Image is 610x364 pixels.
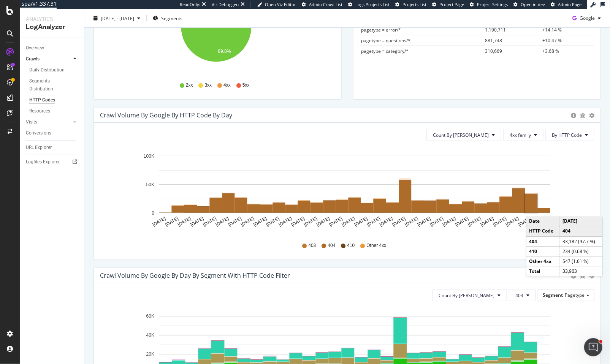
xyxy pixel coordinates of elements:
[26,144,79,152] a: URL Explorer
[26,15,78,23] div: Analytics
[26,158,79,166] a: Logfiles Explorer
[433,132,489,138] span: Count By Day
[492,216,507,228] text: [DATE]
[29,107,79,115] a: Resources
[144,154,154,159] text: 100K
[253,216,268,228] text: [DATE]
[560,236,602,247] td: 33,182 (97.7 %)
[367,242,387,249] span: Other 4xx
[348,2,390,8] a: Logs Projects List
[29,96,79,104] a: HTTP Codes
[439,2,464,7] span: Project Page
[526,256,560,266] td: Other 4xx
[513,2,545,8] a: Open in dev
[455,216,470,228] text: [DATE]
[480,216,495,228] text: [DATE]
[565,292,585,298] span: Pagetype
[560,217,602,226] td: [DATE]
[580,15,595,21] span: Google
[402,2,426,7] span: Projects List
[558,2,581,7] span: Admin Page
[26,44,79,52] a: Overview
[361,27,401,33] span: pagetype = error/*
[152,210,154,216] text: 0
[560,256,602,266] td: 547 (1.61 %)
[526,236,560,247] td: 404
[278,216,293,228] text: [DATE]
[347,242,355,249] span: 410
[432,2,464,8] a: Project Page
[205,82,212,89] span: 3xx
[29,66,65,74] div: Daily Distribution
[560,247,602,256] td: 234 (0.68 %)
[503,129,543,141] button: 4xx family
[303,216,318,228] text: [DATE]
[26,118,71,126] a: Visits
[543,292,563,298] span: Segment
[215,216,230,228] text: [DATE]
[580,113,585,118] div: bug
[515,292,523,299] span: 404
[542,27,562,33] span: +14.14 %
[100,147,589,235] svg: A chart.
[177,216,192,228] text: [DATE]
[190,216,205,228] text: [DATE]
[328,216,344,228] text: [DATE]
[308,242,316,249] span: 403
[432,289,507,301] button: Count By [PERSON_NAME]
[309,2,342,7] span: Admin Crawl List
[146,352,154,357] text: 20K
[26,44,44,52] div: Overview
[212,2,239,8] div: Viz Debugger:
[526,217,560,226] td: Date
[442,216,457,228] text: [DATE]
[589,113,594,118] div: gear
[552,132,582,138] span: By HTTP Code
[242,82,250,89] span: 5xx
[510,132,531,138] span: 4xx family
[150,12,185,24] button: Segments
[161,15,182,21] span: Segments
[404,216,419,228] text: [DATE]
[265,2,296,7] span: Open Viz Editor
[146,333,154,338] text: 40K
[429,216,444,228] text: [DATE]
[509,289,536,301] button: 404
[90,12,143,24] button: [DATE] - [DATE]
[26,144,52,152] div: URL Explorer
[164,216,179,228] text: [DATE]
[26,129,51,137] div: Conversions
[439,292,494,299] span: Count By Day
[100,111,232,119] div: Crawl Volume by google by HTTP Code by Day
[526,266,560,276] td: Total
[560,266,602,276] td: 33,963
[29,66,79,74] a: Daily Distribution
[477,2,508,7] span: Project Settings
[29,77,79,93] a: Segments Distribution
[485,37,502,44] span: 881,748
[29,96,55,104] div: HTTP Codes
[467,216,482,228] text: [DATE]
[29,107,50,115] div: Resources
[470,2,508,8] a: Project Settings
[361,37,411,44] span: pagetype = questions/*
[302,2,342,8] a: Admin Crawl List
[485,27,506,33] span: 1,190,711
[26,55,71,63] a: Crawls
[353,216,369,228] text: [DATE]
[526,247,560,256] td: 410
[100,272,290,279] div: Crawl Volume by google by Day by Segment with HTTP Code Filter
[223,82,231,89] span: 4xx
[146,182,154,187] text: 50K
[26,158,60,166] div: Logfiles Explorer
[101,15,134,21] span: [DATE] - [DATE]
[361,48,409,54] span: pagetype = category/*
[542,48,559,54] span: +3.68 %
[542,37,562,44] span: +10.47 %
[26,55,40,63] div: Crawls
[526,226,560,236] td: HTTP Code
[518,216,533,228] text: [DATE]
[290,216,306,228] text: [DATE]
[240,216,255,228] text: [DATE]
[417,216,432,228] text: [DATE]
